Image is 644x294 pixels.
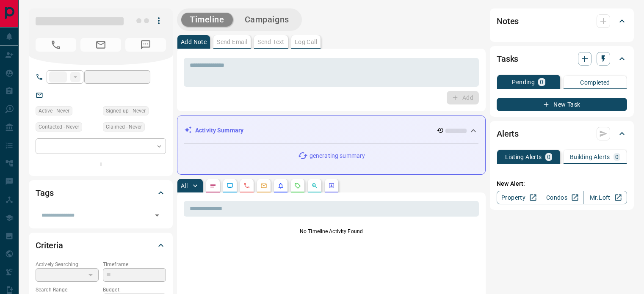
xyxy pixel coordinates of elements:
[580,80,610,85] p: Completed
[540,191,583,204] a: Condos
[311,182,318,189] svg: Opportunities
[260,182,267,189] svg: Emails
[39,107,69,115] span: Active - Never
[36,183,166,203] div: Tags
[106,107,146,115] span: Signed up - Never
[570,154,610,160] p: Building Alerts
[151,209,163,221] button: Open
[497,52,518,66] h2: Tasks
[210,182,216,189] svg: Notes
[106,123,142,131] span: Claimed - Never
[181,183,188,189] p: All
[497,179,627,188] p: New Alert:
[36,38,76,52] span: No Number
[236,13,298,27] button: Campaigns
[512,79,535,85] p: Pending
[243,182,250,189] svg: Calls
[36,235,166,256] div: Criteria
[227,182,233,189] svg: Lead Browsing Activity
[497,14,519,28] h2: Notes
[195,126,243,135] p: Activity Summary
[125,38,166,52] span: No Number
[103,261,166,268] p: Timeframe:
[39,123,79,131] span: Contacted - Never
[36,239,63,252] h2: Criteria
[184,123,478,138] div: Activity Summary
[184,228,479,235] p: No Timeline Activity Found
[615,154,619,160] p: 0
[310,151,365,160] p: generating summary
[294,182,301,189] svg: Requests
[181,39,207,45] p: Add Note
[36,286,99,294] p: Search Range:
[497,49,627,69] div: Tasks
[497,191,540,204] a: Property
[497,11,627,31] div: Notes
[505,154,542,160] p: Listing Alerts
[328,182,335,189] svg: Agent Actions
[80,38,121,52] span: No Email
[583,191,627,204] a: Mr.Loft
[36,186,53,200] h2: Tags
[277,182,284,189] svg: Listing Alerts
[497,127,519,140] h2: Alerts
[540,79,543,85] p: 0
[103,286,166,294] p: Budget:
[497,98,627,111] button: New Task
[497,124,627,144] div: Alerts
[49,91,53,98] a: --
[181,13,233,27] button: Timeline
[36,261,99,268] p: Actively Searching:
[547,154,550,160] p: 0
